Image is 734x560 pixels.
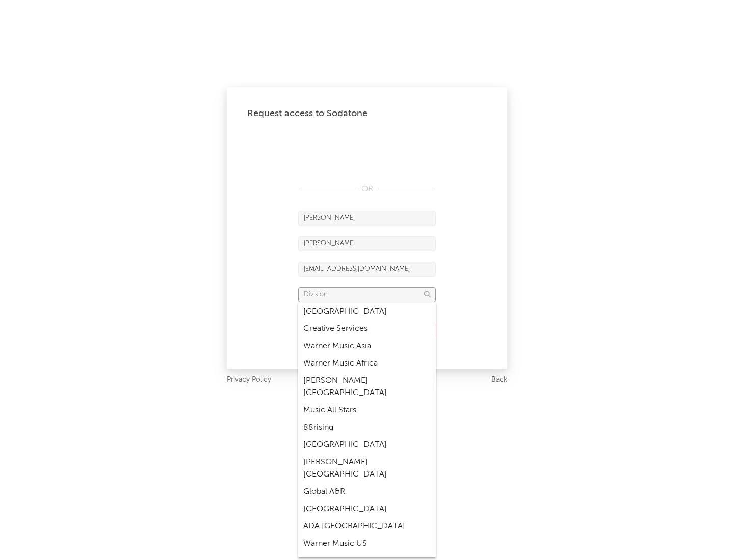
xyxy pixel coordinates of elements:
input: Division [298,287,436,302]
div: Warner Music Africa [298,355,436,372]
div: 88rising [298,419,436,436]
div: OR [298,183,436,195]
a: Back [491,374,507,386]
input: First Name [298,211,436,226]
div: Creative Services [298,320,436,338]
div: Warner Music US [298,535,436,552]
input: Last Name [298,236,436,251]
a: Privacy Policy [227,374,271,386]
div: Warner Music Asia [298,338,436,355]
div: [PERSON_NAME] [GEOGRAPHIC_DATA] [298,454,436,483]
div: [GEOGRAPHIC_DATA] [298,500,436,518]
div: [GEOGRAPHIC_DATA] [298,303,436,320]
div: Global A&R [298,483,436,500]
div: Request access to Sodatone [247,107,487,120]
input: Email [298,262,436,277]
div: [PERSON_NAME] [GEOGRAPHIC_DATA] [298,372,436,402]
div: ADA [GEOGRAPHIC_DATA] [298,518,436,535]
div: Music All Stars [298,402,436,419]
div: [GEOGRAPHIC_DATA] [298,436,436,454]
